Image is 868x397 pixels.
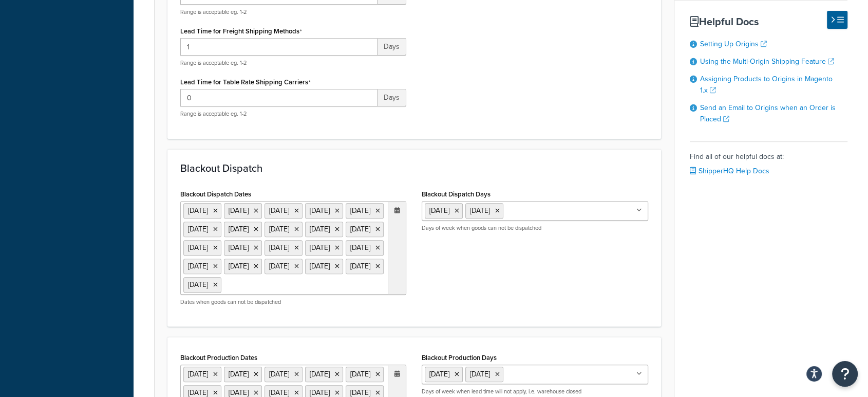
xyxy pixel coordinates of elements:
[346,203,384,219] li: [DATE]
[422,224,648,232] p: Days of week when goods can not be dispatched
[346,222,384,237] li: [DATE]
[346,259,384,274] li: [DATE]
[224,367,262,382] li: [DATE]
[378,89,406,106] span: Days
[422,354,497,362] label: Blackout Production Days
[346,240,384,256] li: [DATE]
[183,222,221,237] li: [DATE]
[180,27,302,35] label: Lead Time for Freight Shipping Methods
[265,367,303,382] li: [DATE]
[470,205,490,216] span: [DATE]
[422,388,648,395] p: Days of week when lead time will not apply, i.e. warehouse closed
[690,16,848,27] h3: Helpful Docs
[180,298,406,306] p: Dates when goods can not be dispatched
[429,205,449,216] span: [DATE]
[305,259,343,274] li: [DATE]
[429,369,449,380] span: [DATE]
[265,203,303,219] li: [DATE]
[827,11,847,29] button: Hide Help Docs
[378,38,406,56] span: Days
[305,367,343,382] li: [DATE]
[183,259,221,274] li: [DATE]
[265,259,303,274] li: [DATE]
[180,354,257,362] label: Blackout Production Dates
[224,259,262,274] li: [DATE]
[690,141,848,178] div: Find all of our helpful docs at:
[180,59,406,67] p: Range is acceptable eg. 1-2
[700,74,833,96] a: Assigning Products to Origins in Magento 1.x
[265,222,303,237] li: [DATE]
[183,203,221,219] li: [DATE]
[470,369,490,380] span: [DATE]
[180,110,406,118] p: Range is acceptable eg. 1-2
[305,203,343,219] li: [DATE]
[690,166,769,176] a: ShipperHQ Help Docs
[700,56,834,67] a: Using the Multi-Origin Shipping Feature
[265,240,303,256] li: [DATE]
[224,222,262,237] li: [DATE]
[180,8,406,16] p: Range is acceptable eg. 1-2
[832,361,858,387] button: Open Resource Center
[183,240,221,256] li: [DATE]
[224,240,262,256] li: [DATE]
[700,102,836,124] a: Send an Email to Origins when an Order is Placed
[700,39,767,49] a: Setting Up Origins
[346,367,384,382] li: [DATE]
[183,367,221,382] li: [DATE]
[422,190,490,198] label: Blackout Dispatch Days
[180,190,251,198] label: Blackout Dispatch Dates
[180,78,311,86] label: Lead Time for Table Rate Shipping Carriers
[305,222,343,237] li: [DATE]
[224,203,262,219] li: [DATE]
[183,277,221,293] li: [DATE]
[305,240,343,256] li: [DATE]
[180,163,648,174] h3: Blackout Dispatch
